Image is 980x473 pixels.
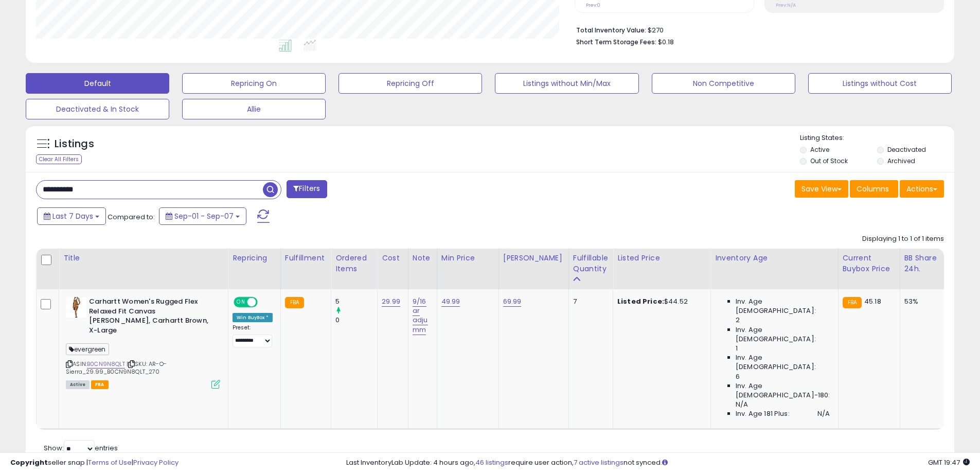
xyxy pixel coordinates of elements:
label: Archived [887,156,915,165]
div: [PERSON_NAME] [503,253,564,264]
span: Inv. Age [DEMOGRAPHIC_DATA]: [736,353,830,372]
span: $0.18 [658,37,674,47]
button: Listings without Cost [808,73,952,94]
span: Inv. Age [DEMOGRAPHIC_DATA]: [736,297,830,316]
a: 46 listings [475,458,508,467]
label: Out of Stock [810,156,848,165]
h5: Listings [55,137,94,151]
span: 6 [736,372,740,381]
div: Repricing [233,253,276,264]
span: Last 7 Days [52,211,93,221]
b: Total Inventory Value: [576,26,646,34]
div: BB Share 24h. [904,253,942,274]
span: Show: entries [44,443,118,453]
div: Clear All Filters [36,154,82,164]
button: Listings without Min/Max [495,73,638,94]
small: FBA [285,297,304,308]
button: Actions [900,180,944,198]
a: 49.99 [441,296,460,307]
div: Min Price [441,253,494,264]
div: Fulfillment [285,253,327,264]
span: Inv. Age [DEMOGRAPHIC_DATA]-180: [736,381,830,400]
div: Win BuyBox * [233,313,273,322]
small: FBA [843,297,862,308]
b: Carhartt Women's Rugged Flex Relaxed Fit Canvas [PERSON_NAME], Carhartt Brown, X-Large [89,297,214,338]
span: Sep-01 - Sep-07 [174,211,234,221]
div: 5 [335,297,377,306]
span: Columns [857,184,889,194]
span: OFF [256,298,273,307]
div: Current Buybox Price [843,253,896,274]
button: Allie [182,99,326,119]
small: Prev: N/A [776,2,796,8]
span: All listings currently available for purchase on Amazon [66,380,90,389]
small: Prev: 0 [586,2,600,8]
a: 69.99 [503,296,522,307]
div: Preset: [233,324,273,347]
div: Title [63,253,224,264]
div: 53% [904,297,938,306]
a: B0CN9N8QLT [87,360,125,369]
a: 7 active listings [574,458,623,467]
div: 0 [335,316,377,325]
button: Default [26,73,169,94]
span: ON [235,298,247,307]
img: 31EkcSZRxlL._SL40_.jpg [66,297,86,318]
div: Inventory Age [715,253,833,264]
button: Repricing On [182,73,326,94]
div: Last InventoryLab Update: 4 hours ago, require user action, not synced. [346,458,970,468]
span: 2025-09-16 19:47 GMT [928,458,970,467]
button: Deactivated & In Stock [26,99,169,119]
span: | SKU: AR-O-Sierra_29.99_B0CN9N8QLT_270 [66,360,167,375]
strong: Copyright [10,458,48,467]
b: Short Term Storage Fees: [576,38,656,46]
p: Listing States: [800,133,954,143]
div: Cost [382,253,404,264]
div: seller snap | | [10,458,179,468]
span: FBA [91,380,109,389]
a: Privacy Policy [133,458,179,467]
label: Deactivated [887,145,926,154]
span: 45.18 [864,296,881,306]
span: 1 [736,344,738,353]
a: 9/16 ar adju mm [413,296,428,335]
label: Active [810,145,829,154]
div: $44.52 [617,297,703,306]
span: Inv. Age [DEMOGRAPHIC_DATA]: [736,325,830,344]
div: Note [413,253,433,264]
div: Listed Price [617,253,706,264]
div: Ordered Items [335,253,373,274]
span: 2 [736,316,740,325]
span: evergreen [66,343,109,355]
a: Terms of Use [88,458,132,467]
button: Filters [287,180,327,198]
div: 7 [573,297,605,306]
b: Listed Price: [617,296,664,306]
button: Save View [795,180,848,198]
span: N/A [736,400,748,409]
button: Repricing Off [338,73,482,94]
div: Fulfillable Quantity [573,253,609,274]
a: 29.99 [382,296,400,307]
span: N/A [817,409,830,418]
li: $270 [576,23,936,36]
button: Last 7 Days [37,207,106,225]
button: Non Competitive [652,73,795,94]
span: Compared to: [108,212,155,222]
div: ASIN: [66,297,220,388]
div: Displaying 1 to 1 of 1 items [862,234,944,244]
button: Sep-01 - Sep-07 [159,207,246,225]
span: Inv. Age 181 Plus: [736,409,790,418]
button: Columns [850,180,898,198]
